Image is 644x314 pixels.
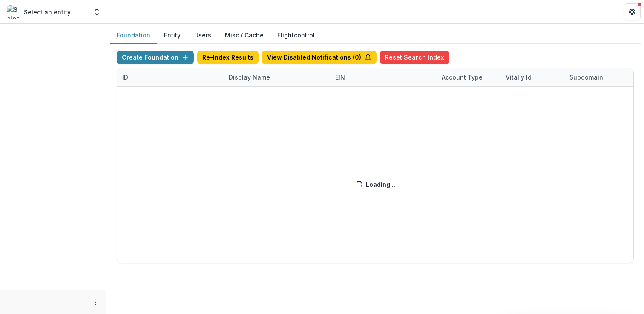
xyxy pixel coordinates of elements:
button: More [91,297,101,307]
button: Get Help [624,3,641,20]
button: Users [187,27,218,44]
a: Flightcontrol [277,31,315,40]
img: Select an entity [7,5,20,19]
button: Open entity switcher [91,3,103,20]
button: Entity [157,27,187,44]
p: Select an entity [24,8,71,17]
button: Foundation [110,27,157,44]
button: Misc / Cache [218,27,270,44]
